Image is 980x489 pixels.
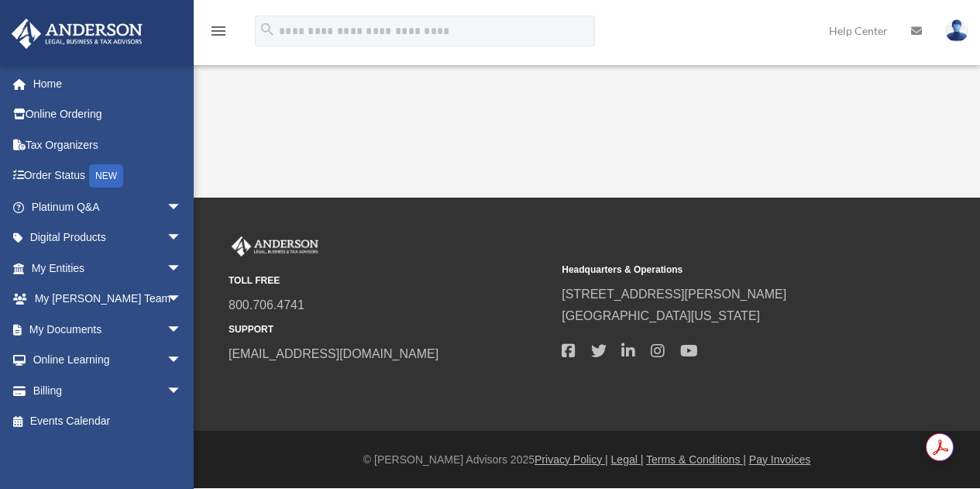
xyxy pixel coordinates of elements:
img: User Pic [945,19,968,42]
i: search [259,21,276,38]
img: Anderson Advisors Platinum Portal [229,236,322,257]
i: menu [209,22,228,40]
a: [STREET_ADDRESS][PERSON_NAME] [562,288,786,301]
a: [GEOGRAPHIC_DATA][US_STATE] [562,309,760,322]
a: Billingarrow_drop_down [11,375,205,406]
a: Online Ordering [11,99,205,130]
a: Legal | [611,453,644,466]
div: NEW [89,164,123,188]
a: Pay Invoices [749,453,810,466]
a: Home [11,68,205,99]
small: SUPPORT [229,322,551,338]
a: Events Calendar [11,406,205,437]
a: Online Learningarrow_drop_down [11,345,205,376]
a: menu [209,27,228,40]
span: arrow_drop_down [167,284,198,315]
a: Digital Productsarrow_drop_down [11,222,205,253]
a: Platinum Q&Aarrow_drop_down [11,191,205,222]
a: [EMAIL_ADDRESS][DOMAIN_NAME] [229,347,438,360]
small: TOLL FREE [229,273,551,289]
span: arrow_drop_down [167,375,198,407]
img: Anderson Advisors Platinum Portal [7,19,147,49]
small: Headquarters & Operations [562,262,884,278]
span: arrow_drop_down [167,253,198,284]
span: arrow_drop_down [167,314,198,346]
a: Tax Organizers [11,129,205,160]
span: arrow_drop_down [167,345,198,377]
div: © [PERSON_NAME] Advisors 2025 [194,450,980,470]
a: My Documentsarrow_drop_down [11,314,205,345]
span: arrow_drop_down [167,191,198,223]
a: My Entitiesarrow_drop_down [11,253,205,284]
a: Order StatusNEW [11,160,205,192]
a: Privacy Policy | [535,453,608,466]
a: Terms & Conditions | [646,453,746,466]
a: 800.706.4741 [229,298,304,312]
span: arrow_drop_down [167,222,198,254]
a: My [PERSON_NAME] Teamarrow_drop_down [11,284,205,315]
